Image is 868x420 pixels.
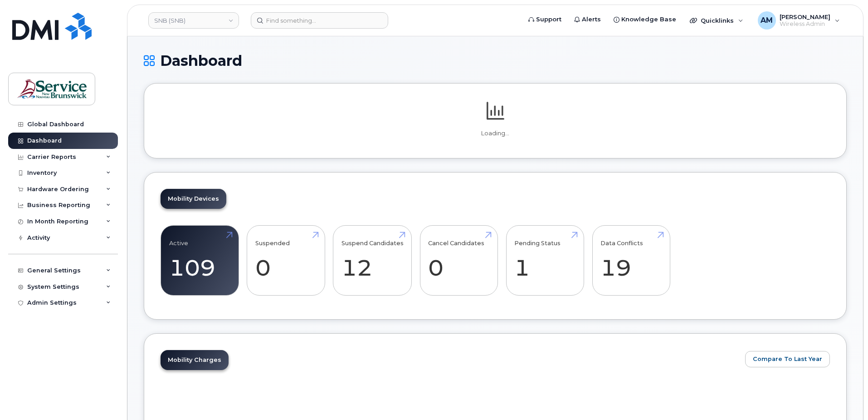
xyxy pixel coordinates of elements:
[428,231,489,291] a: Cancel Candidates 0
[161,129,830,138] p: Loading...
[161,350,229,370] a: Mobility Charges
[144,53,847,69] h1: Dashboard
[169,231,230,291] a: Active 109
[514,231,575,291] a: Pending Status 1
[255,231,317,291] a: Suspended 0
[600,231,662,291] a: Data Conflicts 19
[745,351,830,367] button: Compare To Last Year
[341,231,404,291] a: Suspend Candidates 12
[753,355,822,363] span: Compare To Last Year
[161,189,226,209] a: Mobility Devices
